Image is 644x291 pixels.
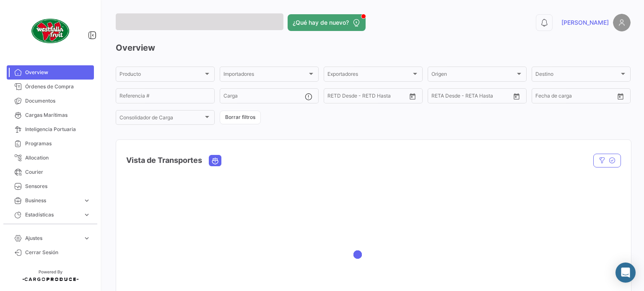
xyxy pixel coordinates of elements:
span: [PERSON_NAME] [561,18,609,27]
input: Hasta [348,94,386,100]
span: Inteligencia Portuaria [25,126,91,133]
span: Sensores [25,183,91,190]
a: Documentos [7,94,94,108]
span: Exportadores [327,72,411,78]
span: Destino [535,72,619,78]
span: Courier [25,168,91,176]
a: Programas [7,136,94,151]
input: Desde [431,94,447,100]
span: Estadísticas [25,211,80,219]
img: client-50.png [29,10,71,52]
span: ¿Qué hay de nuevo? [293,18,349,27]
h4: Vista de Transportes [126,155,202,166]
button: Open calendar [406,90,419,103]
span: expand_more [83,197,91,204]
button: Open calendar [510,90,523,103]
span: Business [25,197,80,204]
span: Cerrar Sesión [25,249,91,256]
button: Open calendar [614,90,627,103]
span: Programas [25,140,91,147]
span: Cargas Marítimas [25,111,91,119]
a: Courier [7,165,94,179]
a: Inteligencia Portuaria [7,122,94,136]
a: Sensores [7,179,94,193]
span: Origen [431,72,515,78]
input: Hasta [452,94,490,100]
button: ¿Qué hay de nuevo? [288,14,366,31]
a: Cargas Marítimas [7,108,94,122]
span: Consolidador de Carga [119,116,203,122]
a: Órdenes de Compra [7,80,94,94]
button: Borrar filtros [220,111,261,124]
button: Ocean [209,155,221,166]
img: placeholder-user.png [613,14,631,31]
span: Producto [119,72,203,78]
a: Allocation [7,151,94,165]
span: Ajustes [25,234,80,242]
span: Overview [25,69,91,76]
input: Desde [535,94,551,100]
span: Allocation [25,154,91,162]
a: Overview [7,65,94,80]
span: Documentos [25,97,91,105]
span: expand_more [83,211,91,219]
span: expand_more [83,234,91,242]
span: Órdenes de Compra [25,83,91,90]
span: Importadores [223,72,307,78]
input: Hasta [556,94,594,100]
h3: Overview [116,42,631,54]
input: Desde [327,94,343,100]
div: Abrir Intercom Messenger [615,263,636,283]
